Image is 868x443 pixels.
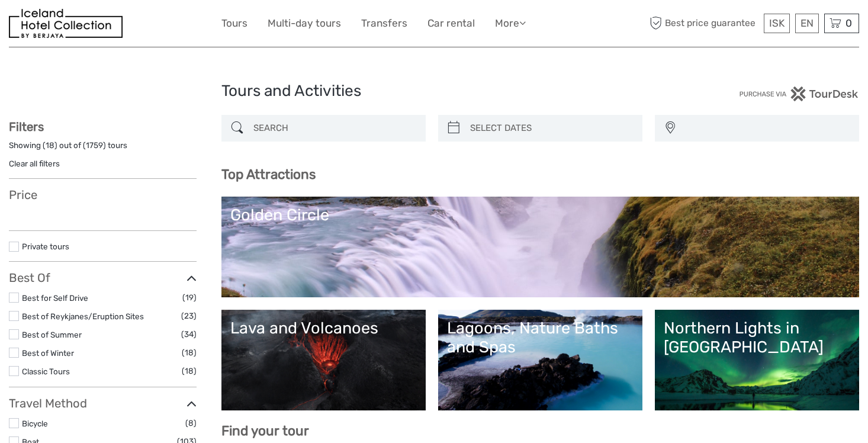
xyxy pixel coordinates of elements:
span: (34) [181,328,197,341]
span: (23) [181,309,197,323]
h3: Price [9,188,197,202]
a: Lagoons, Nature Baths and Spas [447,319,634,402]
a: Private tours [22,242,69,251]
a: Tours [221,15,247,32]
label: 1759 [86,140,103,151]
span: (18) [182,364,197,378]
span: ISK [769,17,785,29]
div: Lagoons, Nature Baths and Spas [447,319,634,357]
a: Best for Self Drive [22,293,88,303]
a: Bicycle [22,419,48,428]
div: Golden Circle [230,206,850,224]
a: Clear all filters [9,159,60,168]
a: Golden Circle [230,206,850,288]
h1: Tours and Activities [221,82,647,101]
label: 18 [46,140,54,151]
a: Best of Summer [22,330,82,339]
a: Transfers [361,15,407,32]
img: PurchaseViaTourDesk.png [739,86,859,101]
b: Find your tour [221,423,309,439]
div: Showing ( ) out of ( ) tours [9,140,197,158]
input: SELECT DATES [465,118,636,139]
a: Best of Reykjanes/Eruption Sites [22,312,144,321]
div: Lava and Volcanoes [230,319,417,338]
h3: Travel Method [9,396,197,410]
a: Lava and Volcanoes [230,319,417,402]
span: Best price guarantee [647,14,761,33]
input: SEARCH [249,118,420,139]
b: Top Attractions [221,166,316,182]
a: Multi-day tours [268,15,341,32]
a: Classic Tours [22,367,70,376]
span: (18) [182,346,197,359]
a: Car rental [427,15,475,32]
span: (8) [185,416,197,430]
h3: Best Of [9,271,197,285]
a: Northern Lights in [GEOGRAPHIC_DATA] [664,319,850,402]
span: 0 [844,17,854,29]
span: (19) [182,291,197,304]
img: 481-8f989b07-3259-4bb0-90ed-3da368179bdc_logo_small.jpg [9,9,123,38]
a: Best of Winter [22,348,74,358]
strong: Filters [9,120,44,134]
div: Northern Lights in [GEOGRAPHIC_DATA] [664,319,850,357]
div: EN [795,14,819,33]
a: More [495,15,526,32]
